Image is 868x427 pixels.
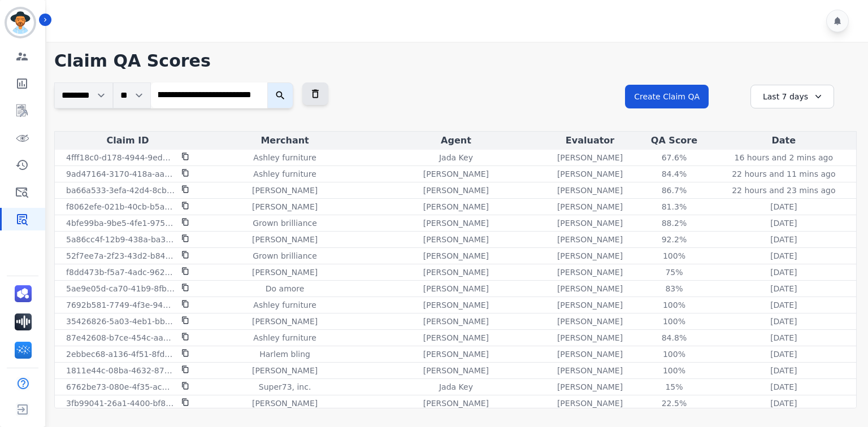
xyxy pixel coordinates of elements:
[557,217,623,229] p: [PERSON_NAME]
[770,398,797,409] p: [DATE]
[252,234,318,245] p: [PERSON_NAME]
[649,348,700,360] div: 100%
[57,134,198,147] div: Claim ID
[66,299,175,311] p: 7692b581-7749-4f3e-94d0-cb23e942061d
[252,267,318,278] p: [PERSON_NAME]
[649,152,700,163] div: 67.6%
[557,332,623,343] p: [PERSON_NAME]
[649,250,700,262] div: 100%
[649,201,700,212] div: 81.3%
[253,299,316,311] p: Ashley furniture
[770,250,797,262] p: [DATE]
[770,381,797,393] p: [DATE]
[253,332,316,343] p: Ashley furniture
[423,185,489,196] p: [PERSON_NAME]
[770,283,797,294] p: [DATE]
[371,134,541,147] div: Agent
[557,316,623,327] p: [PERSON_NAME]
[66,250,175,262] p: 52f7ee7a-2f23-43d2-b849-1d6e394de4de
[252,398,318,409] p: [PERSON_NAME]
[439,152,473,163] p: Jada Key
[203,134,367,147] div: Merchant
[649,168,700,180] div: 84.4%
[252,365,318,376] p: [PERSON_NAME]
[66,348,175,360] p: 2ebbec68-a136-4f51-8fd5-11bac9459650
[557,283,623,294] p: [PERSON_NAME]
[557,365,623,376] p: [PERSON_NAME]
[649,332,700,343] div: 84.8%
[557,234,623,245] p: [PERSON_NAME]
[770,217,797,229] p: [DATE]
[770,234,797,245] p: [DATE]
[423,365,489,376] p: [PERSON_NAME]
[259,348,310,360] p: Harlem bling
[735,152,833,163] p: 16 hours and 2 mins ago
[66,316,175,327] p: 35426826-5a03-4eb1-bb14-92cfc559c246
[423,267,489,278] p: [PERSON_NAME]
[557,267,623,278] p: [PERSON_NAME]
[649,217,700,229] div: 88.2%
[252,201,318,212] p: [PERSON_NAME]
[557,168,623,180] p: [PERSON_NAME]
[557,398,623,409] p: [PERSON_NAME]
[649,398,700,409] div: 22.5%
[770,316,797,327] p: [DATE]
[66,332,175,343] p: 87e42608-b7ce-454c-aa0e-a42a47e4bea8
[66,365,175,376] p: 1811e44c-08ba-4632-87a4-edc38be56ea8
[423,299,489,311] p: [PERSON_NAME]
[557,348,623,360] p: [PERSON_NAME]
[649,381,700,393] div: 15%
[557,250,623,262] p: [PERSON_NAME]
[439,381,473,393] p: Jada Key
[66,381,175,393] p: 6762be73-080e-4f35-ac70-077a947c1cc2
[750,85,834,108] div: Last 7 days
[252,316,318,327] p: [PERSON_NAME]
[732,168,835,180] p: 22 hours and 11 mins ago
[423,234,489,245] p: [PERSON_NAME]
[259,381,311,393] p: Super73, inc.
[66,398,175,409] p: 3fb99041-26a1-4400-bf8e-50bd1af74c8d
[423,283,489,294] p: [PERSON_NAME]
[66,217,175,229] p: 4bfe99ba-9be5-4fe1-975f-337ac48601c1
[732,185,835,196] p: 22 hours and 23 mins ago
[770,365,797,376] p: [DATE]
[557,381,623,393] p: [PERSON_NAME]
[625,85,709,108] button: Create Claim QA
[252,185,318,196] p: [PERSON_NAME]
[423,316,489,327] p: [PERSON_NAME]
[66,267,175,278] p: f8dd473b-f5a7-4adc-9627-6444630fc274
[714,134,854,147] div: Date
[66,201,175,212] p: f8062efe-021b-40cb-b5a5-e8b6da1358fe
[557,201,623,212] p: [PERSON_NAME]
[423,168,489,180] p: [PERSON_NAME]
[649,283,700,294] div: 83%
[423,250,489,262] p: [PERSON_NAME]
[770,299,797,311] p: [DATE]
[423,201,489,212] p: [PERSON_NAME]
[649,267,700,278] div: 75%
[66,168,175,180] p: 9ad47164-3170-418a-aa1b-60fb794626cd
[545,134,635,147] div: Evaluator
[557,152,623,163] p: [PERSON_NAME]
[770,267,797,278] p: [DATE]
[557,185,623,196] p: [PERSON_NAME]
[557,299,623,311] p: [PERSON_NAME]
[66,283,175,294] p: 5ae9e05d-ca70-41b9-8fb4-c0f8756aec25
[770,332,797,343] p: [DATE]
[253,217,317,229] p: Grown brilliance
[66,185,175,196] p: ba66a533-3efa-42d4-8cb7-935bee5726ec
[253,250,317,262] p: Grown brilliance
[253,152,316,163] p: Ashley furniture
[649,299,700,311] div: 100%
[66,152,175,163] p: 4fff18c0-d178-4944-9edd-4bd24e48f8a5
[649,365,700,376] div: 100%
[54,51,857,71] h1: Claim QA Scores
[423,398,489,409] p: [PERSON_NAME]
[649,185,700,196] div: 86.7%
[423,217,489,229] p: [PERSON_NAME]
[770,201,797,212] p: [DATE]
[266,283,305,294] p: Do amore
[7,9,34,36] img: Bordered avatar
[639,134,709,147] div: QA Score
[770,348,797,360] p: [DATE]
